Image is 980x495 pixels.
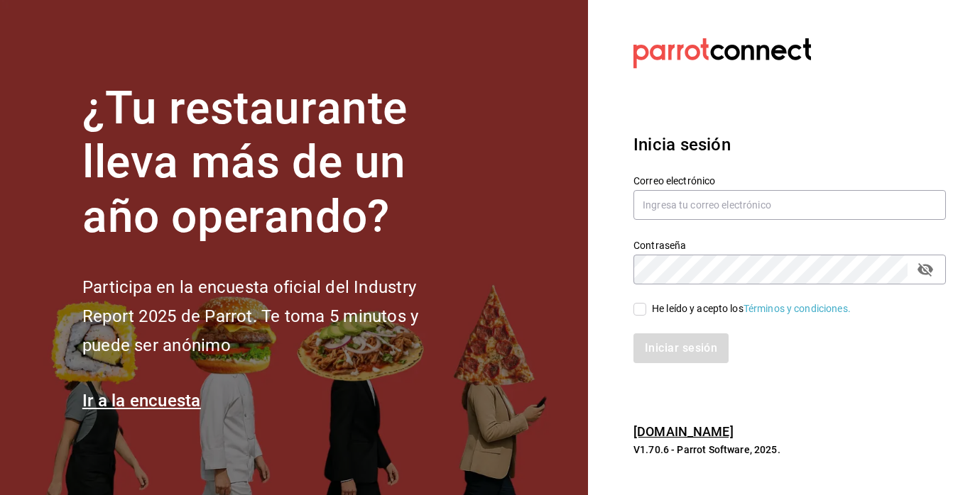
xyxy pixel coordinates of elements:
a: Ir a la encuesta [82,391,201,411]
h2: Participa en la encuesta oficial del Industry Report 2025 de Parrot. Te toma 5 minutos y puede se... [82,273,466,360]
label: Correo electrónico [633,175,946,185]
h1: ¿Tu restaurante lleva más de un año operando? [82,82,466,245]
button: passwordField [913,257,937,282]
input: Ingresa tu correo electrónico [633,190,946,220]
a: Términos y condiciones. [744,303,851,314]
h3: Inicia sesión [633,132,946,157]
a: [DOMAIN_NAME] [633,424,734,439]
label: Contraseña [633,240,946,250]
p: V1.70.6 - Parrot Software, 2025. [633,443,946,457]
div: He leído y acepto los [652,301,851,316]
